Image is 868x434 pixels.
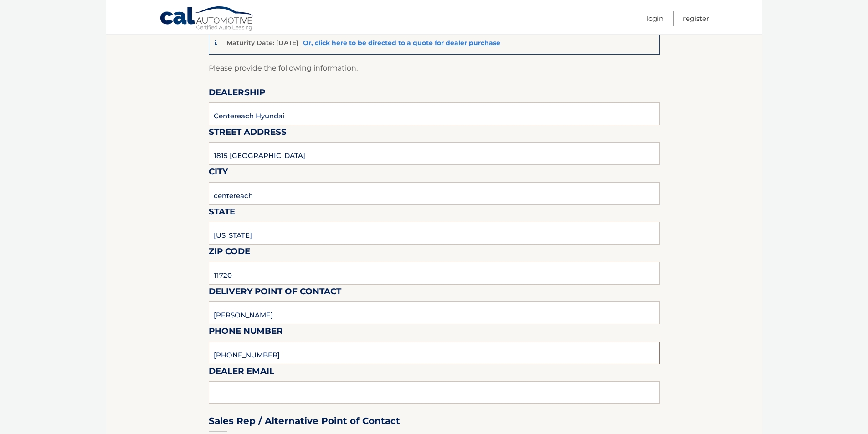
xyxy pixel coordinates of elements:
a: Login [647,11,663,26]
label: State [209,205,235,222]
h3: Sales Rep / Alternative Point of Contact [209,415,400,427]
label: Delivery Point of Contact [209,285,341,301]
label: Street Address [209,125,287,142]
a: Register [683,11,709,26]
a: Cal Automotive [159,6,255,32]
label: Dealership [209,86,265,102]
a: Or, click here to be directed to a quote for dealer purchase [303,39,500,47]
label: Dealer Email [209,364,274,381]
p: Maturity Date: [DATE] [226,39,298,47]
p: Please provide the following information. [209,62,660,75]
label: City [209,165,228,182]
label: Zip Code [209,245,250,261]
label: Phone Number [209,324,283,341]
